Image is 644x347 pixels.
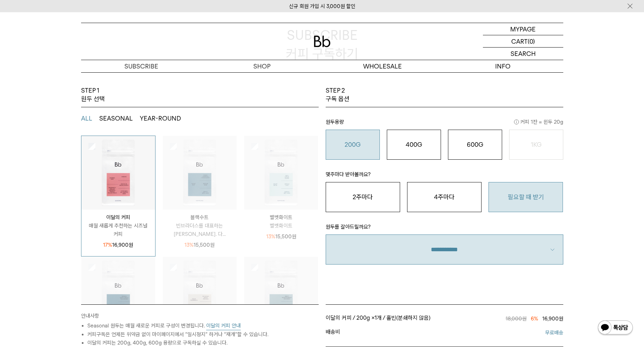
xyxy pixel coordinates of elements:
[244,257,318,331] img: 상품이미지
[292,233,296,240] span: 원
[81,222,155,238] p: 매월 새롭게 추천하는 시즈널 커피
[531,316,538,322] span: 6%
[244,213,318,222] p: 벨벳화이트
[244,136,318,210] img: 상품이미지
[386,315,430,321] span: 홀빈(분쇄하지 않음)
[387,130,441,160] button: 400G
[383,315,385,321] span: /
[511,48,536,60] p: SEARCH
[81,60,202,72] a: SUBSCRIBE
[597,320,634,337] img: 카카오톡 채널 1:1 채팅 버튼
[202,60,322,72] a: SHOP
[81,213,155,222] p: 이달의 커피
[87,339,319,347] li: 이달의 커피는 200g, 400g, 600g 용량으로 구독하실 수 있습니다.
[326,118,563,130] p: 원두용량
[244,222,318,230] p: 벨벳화이트
[531,141,542,148] o: 1KG
[184,242,194,248] span: 13%
[353,315,355,321] span: /
[81,136,155,210] img: 상품이미지
[163,136,237,210] img: 상품이미지
[511,35,528,47] p: CART
[542,316,563,322] span: 16,900원
[326,223,563,234] p: 원두를 갈아드릴까요?
[163,222,237,238] p: 빈브라더스를 대표하는 [PERSON_NAME]. 다...
[99,114,133,123] button: SEASONAL
[407,182,482,212] button: 4주마다
[371,315,382,321] span: ×
[444,328,563,337] span: 무료배송
[375,315,382,321] span: 1개
[129,242,133,248] span: 원
[81,257,155,331] img: 상품이미지
[326,182,400,212] button: 2주마다
[87,330,319,339] li: 커피구독은 언제든 위약금 없이 마이페이지에서 “일시정지” 하거나 “재개”할 수 있습니다.
[87,321,319,330] li: Seasonal 원두는 매월 새로운 커피로 구성이 변경됩니다.
[206,321,241,330] button: 이달의 커피 안내
[509,130,563,160] button: 1KG
[103,242,112,248] span: 17%
[140,114,181,123] button: YEAR-ROUND
[81,114,92,123] button: ALL
[489,182,563,212] button: 필요할 때 받기
[322,60,443,72] p: WHOLESALE
[326,328,444,337] span: 배송비
[443,60,563,72] p: INFO
[314,36,331,47] img: 로고
[81,86,105,103] p: STEP 1 원두 선택
[326,170,563,182] p: 몇주마다 받아볼까요?
[103,241,133,249] p: 16,900
[326,315,352,321] span: 이달의 커피
[345,141,361,148] o: 200G
[326,86,349,103] p: STEP 2 구독 옵션
[210,242,215,248] span: 원
[163,257,237,331] img: 상품이미지
[184,241,215,249] p: 15,500
[289,3,355,9] a: 신규 회원 가입 시 3,000원 할인
[510,23,536,35] p: MYPAGE
[266,232,296,241] p: 15,500
[514,118,563,126] span: 커피 1잔 = 윈두 20g
[163,213,237,222] p: 블랙수트
[81,312,319,321] p: 안내사항
[448,130,502,160] button: 600G
[467,141,483,148] o: 600G
[483,23,563,35] a: MYPAGE
[528,35,535,47] p: (0)
[506,316,527,322] span: 18,000원
[483,35,563,48] a: CART (0)
[406,141,422,148] o: 400G
[356,315,370,321] span: 200g
[326,130,380,160] button: 200G
[266,233,275,240] span: 13%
